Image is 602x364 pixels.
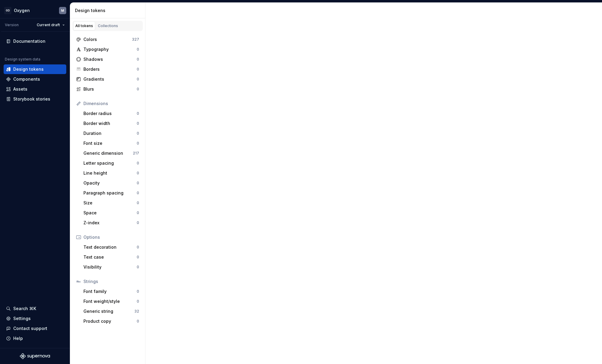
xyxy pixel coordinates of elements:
a: Assets [4,84,66,94]
div: 217 [133,151,139,156]
a: Size0 [81,198,142,208]
div: 0 [137,210,139,215]
a: Text case0 [81,252,142,262]
a: Colors327 [74,35,142,44]
div: 0 [137,121,139,126]
a: Font size0 [81,138,142,148]
button: Search ⌘K [4,304,66,313]
div: Border width [83,120,137,126]
div: Options [83,234,139,240]
div: 0 [137,181,139,185]
div: 0 [137,171,139,176]
div: Help [13,335,23,341]
a: Duration0 [81,129,142,138]
div: Product copy [83,318,137,324]
a: Supernova Logo [20,353,50,359]
div: Collections [98,23,118,28]
div: Generic dimension [83,150,133,156]
div: Typography [83,46,137,52]
a: Typography0 [74,45,142,54]
div: 0 [137,47,139,52]
div: Line height [83,170,137,176]
div: 327 [132,37,139,42]
a: Documentation [4,36,66,46]
div: Borders [83,66,137,72]
button: GDOxygenM [1,4,69,17]
button: Contact support [4,324,66,333]
span: Current draft [37,23,60,27]
div: Blurs [83,86,137,92]
div: Design tokens [13,66,44,72]
div: Colors [83,36,132,42]
button: Help [4,334,66,343]
div: 32 [134,309,139,314]
div: 0 [137,265,139,269]
div: Text decoration [83,244,137,250]
div: 0 [137,289,139,294]
div: Shadows [83,56,137,62]
a: Letter spacing0 [81,158,142,168]
div: 0 [137,220,139,225]
a: Shadows0 [74,54,142,64]
div: Strings [83,278,139,285]
a: Space0 [81,208,142,218]
div: 0 [137,161,139,166]
a: Font family0 [81,287,142,296]
a: Components [4,74,66,84]
a: Border radius0 [81,109,142,118]
a: Visibility0 [81,262,142,272]
div: Border radius [83,110,137,117]
div: Generic string [83,308,134,314]
div: Oxygen [14,8,30,14]
div: Opacity [83,180,137,186]
div: 0 [137,87,139,92]
div: 0 [137,57,139,62]
div: Components [13,76,40,82]
div: 0 [137,245,139,250]
div: Assets [13,86,27,92]
div: Settings [13,316,31,322]
a: Storybook stories [4,94,66,104]
div: Version [5,23,19,27]
div: 0 [137,191,139,195]
div: All tokens [75,23,93,28]
a: Design tokens [4,64,66,74]
div: Duration [83,130,137,136]
a: Line height0 [81,168,142,178]
a: Z-index0 [81,218,142,228]
div: 0 [137,201,139,205]
div: Font size [83,140,137,146]
div: Storybook stories [13,96,50,102]
div: Z-index [83,220,137,226]
div: 0 [137,299,139,304]
div: Text case [83,254,137,260]
div: Search ⌘K [13,306,36,312]
a: Border width0 [81,119,142,128]
a: Generic dimension217 [81,148,142,158]
div: Design system data [5,57,40,62]
div: Size [83,200,137,206]
a: Text decoration0 [81,242,142,252]
div: 0 [137,77,139,82]
div: Font weight/style [83,298,137,304]
div: Design tokens [75,8,143,14]
div: GD [4,7,11,14]
div: 0 [137,319,139,324]
a: Generic string32 [81,306,142,316]
a: Borders0 [74,64,142,74]
button: Current draft [34,21,67,29]
div: 0 [137,111,139,116]
a: Product copy0 [81,316,142,326]
div: 0 [137,141,139,146]
a: Font weight/style0 [81,297,142,306]
div: 0 [137,131,139,136]
div: 0 [137,255,139,260]
div: 0 [137,67,139,72]
div: M [61,8,64,13]
div: Documentation [13,38,45,44]
a: Paragraph spacing0 [81,188,142,198]
div: Paragraph spacing [83,190,137,196]
div: Space [83,210,137,216]
a: Settings [4,314,66,323]
div: Dimensions [83,101,139,107]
